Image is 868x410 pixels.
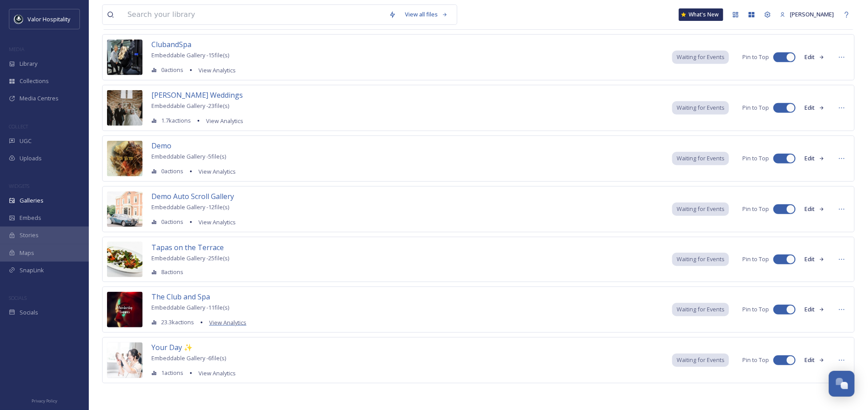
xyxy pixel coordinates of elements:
img: louis.edwards%2540theclubandspachester.com-R6__0875%281%29.jpeg [107,40,143,75]
span: Embeddable Gallery - 5 file(s) [151,152,226,160]
a: [PERSON_NAME] [776,6,839,23]
span: Waiting for Events [677,255,725,263]
img: 0fb05220-f718-44bf-8c2f-54c674ff42ea.jpg [107,292,143,327]
span: Embeddable Gallery - 6 file(s) [151,354,226,362]
span: Pin to Top [742,154,769,163]
span: 23.3k actions [161,318,194,326]
span: Pin to Top [742,103,769,112]
span: View Analytics [198,369,236,377]
span: COLLECT [9,123,28,130]
a: View Analytics [194,217,236,227]
span: Maps [20,249,34,257]
span: Uploads [20,154,42,163]
button: Open Chat [829,371,855,397]
span: View Analytics [198,167,236,175]
button: Edit [800,99,829,116]
span: Galleries [20,196,44,205]
img: caprese%2520salad.jpg [107,242,143,277]
span: 0 actions [161,167,183,175]
span: Embeddable Gallery - 11 file(s) [151,303,229,311]
span: Demo Auto Scroll Gallery [151,191,234,201]
span: The Club and Spa [151,292,210,302]
span: UGC [20,137,32,145]
span: Embeddable Gallery - 23 file(s) [151,102,229,110]
button: Edit [800,150,829,167]
span: Waiting for Events [677,103,725,112]
a: What's New [679,8,723,21]
span: ClubandSpa [151,40,191,49]
button: Edit [800,251,829,268]
span: Waiting for Events [677,205,725,213]
span: [PERSON_NAME] [790,10,834,18]
span: SnapLink [20,266,44,275]
span: Waiting for Events [677,154,725,163]
span: Library [20,60,37,68]
span: Embeddable Gallery - 15 file(s) [151,51,229,59]
span: View Analytics [209,318,246,326]
span: 0 actions [161,66,183,74]
span: Socials [20,308,38,317]
span: 0 actions [161,218,183,226]
span: Valor Hospitality [28,15,70,23]
button: Edit [800,351,829,369]
img: Byhannahphotographyenquiries%2540gmail.com-IMG_0319.jpeg [107,191,143,227]
span: 1 actions [161,369,183,377]
span: 8 actions [161,268,183,276]
span: Embeds [20,214,41,222]
span: WIDGETS [9,183,29,189]
button: Edit [800,200,829,218]
span: View Analytics [206,117,243,125]
span: MEDIA [9,46,24,52]
input: Search your library [123,5,384,24]
span: Embeddable Gallery - 12 file(s) [151,203,229,211]
button: Edit [800,301,829,318]
span: Stories [20,231,39,239]
span: Demo [151,141,171,151]
img: Byhannahphotographyenquiries%2540gmail.com-IMG_0104.jpeg [107,342,143,378]
span: Pin to Top [742,205,769,213]
span: Pin to Top [742,356,769,364]
a: View Analytics [205,317,246,328]
img: kevjacutanweddings-18232722733117628.jpg [107,90,143,126]
span: Waiting for Events [677,356,725,364]
img: bf1c6859-675c-4a81-a9ac-4ce0de76faf3.jpg [107,141,143,176]
span: View Analytics [198,218,236,226]
a: Privacy Policy [32,395,57,406]
span: View Analytics [198,66,236,74]
span: Waiting for Events [677,305,725,314]
button: Edit [800,48,829,66]
span: Privacy Policy [32,398,57,404]
span: 1.7k actions [161,116,191,125]
span: SOCIALS [9,295,27,301]
a: View Analytics [194,166,236,177]
span: Pin to Top [742,255,769,263]
span: Tapas on the Terrace [151,243,224,252]
span: Waiting for Events [677,53,725,61]
a: View all files [400,6,452,23]
span: Media Centres [20,94,59,103]
img: images [14,15,23,24]
span: Pin to Top [742,305,769,314]
span: Pin to Top [742,53,769,61]
span: Collections [20,77,49,85]
a: View Analytics [194,65,236,76]
a: View Analytics [194,368,236,378]
span: Embeddable Gallery - 25 file(s) [151,254,229,262]
a: View Analytics [202,115,243,126]
span: Your Day ✨ [151,342,193,352]
span: [PERSON_NAME] Weddings [151,90,243,100]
